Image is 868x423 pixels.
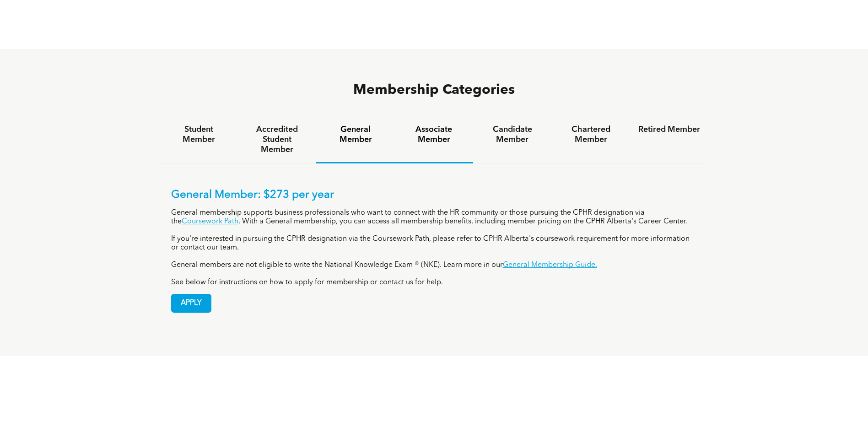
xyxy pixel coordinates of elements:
h4: General Member [324,125,386,145]
p: General membership supports business professionals who want to connect with the HR community or t... [171,209,697,226]
p: General members are not eligible to write the National Knowledge Exam ® (NKE). Learn more in our [171,261,697,270]
span: APPLY [172,294,211,312]
span: Membership Categories [353,83,515,97]
h4: Candidate Member [481,125,543,145]
p: See below for instructions on how to apply for membership or contact us for help. [171,278,697,287]
a: APPLY [171,294,211,313]
h4: Accredited Student Member [246,125,308,155]
p: General Member: $273 per year [171,189,697,202]
h4: Student Member [168,125,230,145]
p: If you're interested in pursuing the CPHR designation via the Coursework Path, please refer to CP... [171,235,697,252]
h4: Retired Member [638,125,700,135]
h4: Associate Member [403,125,465,145]
a: General Membership Guide. [503,261,597,269]
a: Coursework Path [182,218,238,225]
h4: Chartered Member [560,125,622,145]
